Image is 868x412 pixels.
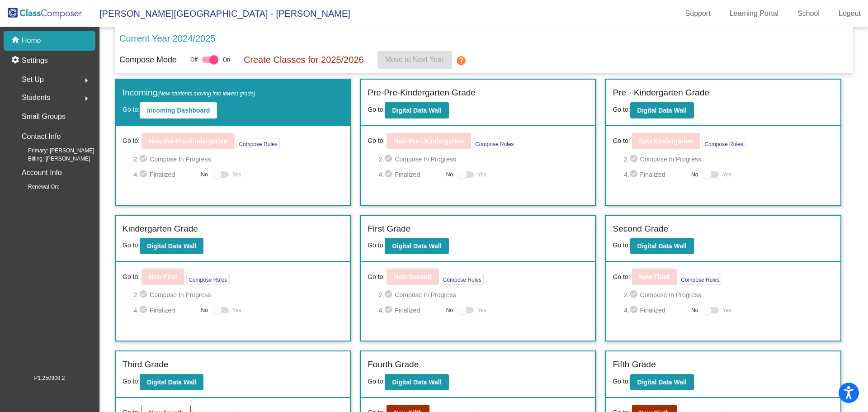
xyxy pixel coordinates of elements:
b: Digital Data Wall [637,379,687,386]
span: 4. Finalized [379,305,442,316]
span: Go to: [368,136,385,146]
span: Go to: [613,378,630,385]
span: Yes [477,169,486,180]
span: 2. Compose In Progress [133,289,343,300]
span: Go to: [368,378,385,385]
button: Compose Rules [186,274,229,285]
button: Compose Rules [236,138,279,149]
span: No [446,306,453,314]
span: Primary: [PERSON_NAME] [14,147,94,155]
p: Current Year 2024/2025 [119,32,215,45]
span: Off [190,56,198,64]
p: Create Classes for 2025/2026 [244,53,364,66]
label: Second Grade [613,223,668,236]
p: Contact Info [22,130,61,143]
b: Incoming Dashboard [147,107,210,114]
span: Go to: [613,242,630,249]
span: Move to Next Year [385,56,444,63]
p: Settings [22,55,48,66]
span: Set Up [22,73,44,86]
mat-icon: check_circle [139,154,150,165]
span: No [201,170,208,179]
span: Students [22,91,50,104]
span: Go to: [368,242,385,249]
label: Third Grade [123,358,168,371]
button: Digital Data Wall [630,102,694,118]
b: New Kindergarten [639,137,693,145]
button: Digital Data Wall [385,374,448,390]
label: Pre - Kindergarten Grade [613,86,709,99]
b: Digital Data Wall [637,107,687,114]
button: Digital Data Wall [385,238,448,254]
button: Compose Rules [441,274,484,285]
mat-icon: check_circle [629,154,640,165]
button: Digital Data Wall [140,238,203,254]
b: Digital Data Wall [637,242,687,250]
p: Home [22,35,41,46]
span: [PERSON_NAME][GEOGRAPHIC_DATA] - [PERSON_NAME] [90,6,350,21]
span: Yes [722,305,731,316]
mat-icon: arrow_right [81,75,92,86]
button: Digital Data Wall [385,102,448,118]
a: Logout [831,6,868,21]
button: Compose Rules [679,274,722,285]
p: Small Groups [22,110,66,123]
span: Go to: [123,378,140,385]
mat-icon: home [11,35,22,46]
p: Compose Mode [119,54,177,66]
button: Move to Next Year [377,51,452,69]
span: No [446,170,453,179]
mat-icon: check_circle [629,305,640,316]
span: (New students moving into lowest grade) [157,90,255,97]
span: 4. Finalized [379,169,442,180]
span: Go to: [123,136,140,146]
span: 2. Compose In Progress [379,289,589,300]
span: 2. Compose In Progress [624,289,834,300]
b: New Pre-Pre-Kindergarten [149,137,227,145]
span: No [691,170,698,179]
button: Digital Data Wall [630,374,694,390]
mat-icon: check_circle [629,289,640,300]
span: Go to: [123,242,140,249]
b: Digital Data Wall [147,379,196,386]
span: Go to: [368,272,385,282]
label: First Grade [368,223,410,236]
button: New Kindergarten [632,133,701,149]
span: 4. Finalized [133,305,196,316]
span: 2. Compose In Progress [624,154,834,165]
mat-icon: arrow_right [81,93,92,104]
mat-icon: check_circle [384,169,395,180]
mat-icon: check_circle [139,169,150,180]
button: Compose Rules [702,138,745,149]
span: Yes [722,169,731,180]
b: New Third [639,273,670,280]
button: New Pre-Pre-Kindergarten [142,133,235,149]
span: Renewal On: [14,183,59,191]
label: Pre-Pre-Kindergarten Grade [368,86,476,99]
mat-icon: settings [11,55,22,66]
a: Learning Portal [722,6,786,21]
b: Digital Data Wall [392,379,441,386]
mat-icon: check_circle [629,169,640,180]
span: On [223,56,230,64]
mat-icon: check_circle [139,289,150,300]
span: Go to: [123,272,140,282]
span: Go to: [613,136,630,146]
span: 2. Compose In Progress [379,154,589,165]
a: Support [678,6,718,21]
a: School [790,6,827,21]
span: Go to: [123,106,140,113]
button: Digital Data Wall [140,374,203,390]
span: Go to: [613,106,630,113]
button: New Third [632,269,677,285]
label: Fourth Grade [368,358,419,371]
mat-icon: check_circle [384,305,395,316]
span: No [201,306,208,314]
span: 4. Finalized [624,169,687,180]
span: 4. Finalized [624,305,687,316]
label: Incoming [123,86,255,99]
mat-icon: check_circle [139,305,150,316]
label: Fifth Grade [613,358,656,371]
span: No [691,306,698,314]
b: New Second [394,273,431,280]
